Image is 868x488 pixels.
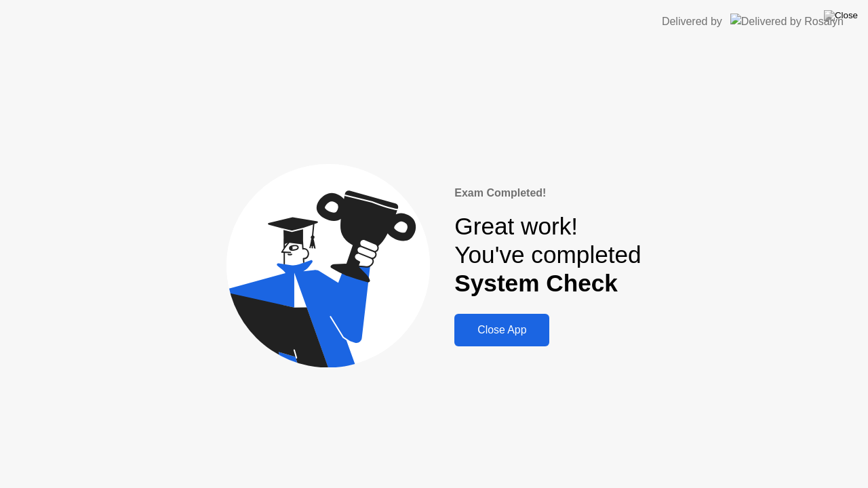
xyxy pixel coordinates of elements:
div: Delivered by [662,14,722,30]
div: Close App [458,324,545,336]
div: Great work! You've completed [454,212,641,298]
img: Delivered by Rosalyn [730,14,844,29]
button: Close App [454,314,549,346]
div: Exam Completed! [454,185,641,201]
b: System Check [454,270,618,296]
img: Close [824,10,858,21]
